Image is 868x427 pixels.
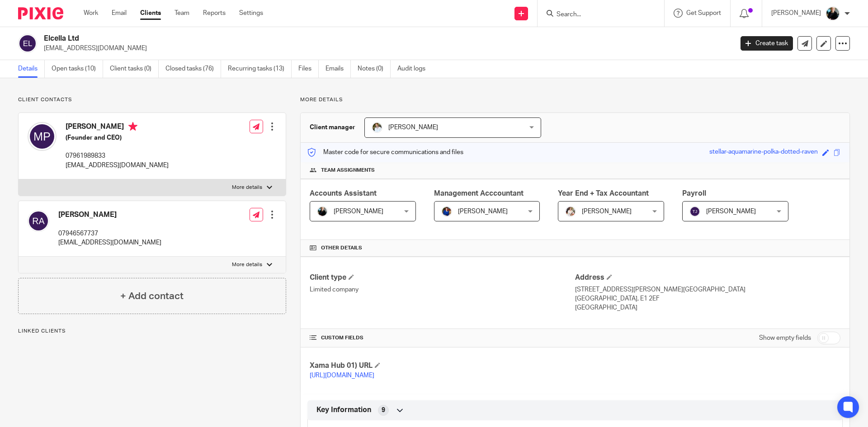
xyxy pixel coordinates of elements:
[58,238,161,247] p: [EMAIL_ADDRESS][DOMAIN_NAME]
[310,361,575,371] h4: Xama Hub 01) URL
[203,9,226,18] a: Reports
[140,9,161,18] a: Clients
[228,60,292,78] a: Recurring tasks (13)
[66,161,169,170] p: [EMAIL_ADDRESS][DOMAIN_NAME]
[706,208,756,215] span: [PERSON_NAME]
[575,285,840,294] p: [STREET_ADDRESS][PERSON_NAME][GEOGRAPHIC_DATA]
[66,133,169,142] h5: (Founder and CEO)
[321,167,375,174] span: Team assignments
[382,406,385,415] span: 9
[310,273,575,282] h4: Client type
[310,334,575,342] h4: CUSTOM FIELDS
[232,184,262,191] p: More details
[741,36,793,51] a: Create task
[66,151,169,160] p: 07961989833
[826,6,840,21] img: nicky-partington.jpg
[18,34,37,53] img: svg%3E
[709,147,818,158] div: stellar-aquamarine-polka-dotted-raven
[44,34,590,43] h2: Elcella Ltd
[18,328,286,335] p: Linked clients
[771,9,821,18] p: [PERSON_NAME]
[58,229,161,238] p: 07946567737
[334,208,383,215] span: [PERSON_NAME]
[575,273,840,282] h4: Address
[575,294,840,303] p: [GEOGRAPHIC_DATA], E1 2EF
[682,190,706,197] span: Payroll
[298,60,319,78] a: Files
[321,244,362,252] span: Other details
[358,60,391,78] a: Notes (0)
[165,60,221,78] a: Closed tasks (76)
[310,285,575,294] p: Limited company
[128,122,137,131] i: Primary
[44,44,727,53] p: [EMAIL_ADDRESS][DOMAIN_NAME]
[575,303,840,312] p: [GEOGRAPHIC_DATA]
[397,60,432,78] a: Audit logs
[310,190,377,197] span: Accounts Assistant
[310,123,355,132] h3: Client manager
[582,208,632,215] span: [PERSON_NAME]
[112,9,127,18] a: Email
[317,206,328,217] img: nicky-partington.jpg
[686,10,721,16] span: Get Support
[18,60,45,78] a: Details
[307,148,463,157] p: Master code for secure communications and files
[300,96,850,103] p: More details
[28,210,49,232] img: svg%3E
[316,405,371,415] span: Key Information
[434,190,524,197] span: Management Acccountant
[558,190,649,197] span: Year End + Tax Accountant
[232,261,262,268] p: More details
[372,122,382,133] img: sarah-royle.jpg
[310,372,374,379] a: [URL][DOMAIN_NAME]
[388,124,438,131] span: [PERSON_NAME]
[689,206,700,217] img: svg%3E
[556,11,637,19] input: Search
[565,206,576,217] img: Kayleigh%20Henson.jpeg
[52,60,103,78] a: Open tasks (10)
[239,9,263,18] a: Settings
[325,60,351,78] a: Emails
[110,60,159,78] a: Client tasks (0)
[441,206,452,217] img: Nicole.jpeg
[84,9,98,18] a: Work
[120,289,184,303] h4: + Add contact
[58,210,161,220] h4: [PERSON_NAME]
[18,96,286,103] p: Client contacts
[28,122,57,151] img: svg%3E
[18,7,63,19] img: Pixie
[759,333,811,343] label: Show empty fields
[458,208,508,215] span: [PERSON_NAME]
[175,9,189,18] a: Team
[66,122,169,133] h4: [PERSON_NAME]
